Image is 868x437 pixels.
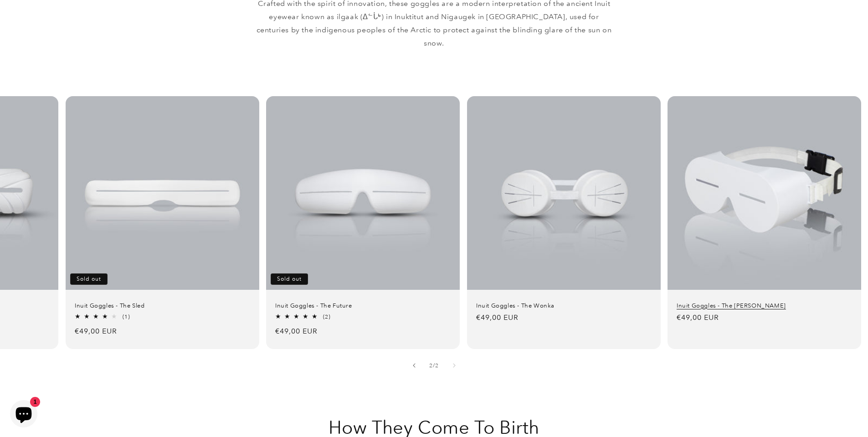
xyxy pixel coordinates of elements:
a: Inuit Goggles - The Wonka [476,302,652,309]
span: / [433,361,435,370]
a: Inuit Goggles - The Sled [75,302,250,309]
button: Slide left [404,355,424,375]
inbox-online-store-chat: Shopify online store chat [7,400,40,430]
a: Inuit Goggles - The Future [275,302,451,309]
button: Slide right [444,355,464,375]
a: Inuit Goggles - The [PERSON_NAME] [677,302,852,309]
span: 2 [429,361,433,370]
span: 2 [435,361,439,370]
